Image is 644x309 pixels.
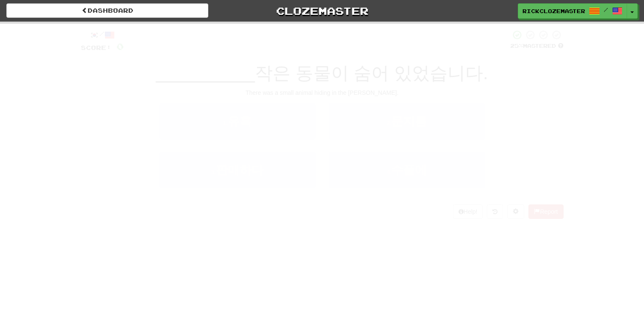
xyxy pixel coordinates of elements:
button: Round history (alt+y) [487,204,503,219]
span: 0 [201,22,208,33]
button: 2.문지름 [329,103,485,140]
div: Mastered [510,42,564,50]
a: Clozemaster [221,3,423,18]
small: 2 . [387,120,392,127]
button: 4.수풀에 [329,152,485,188]
small: 3 . [211,168,216,175]
span: 0 [116,41,124,52]
span: 0 [356,22,363,33]
span: Score: [81,44,111,51]
button: Help! [453,204,483,219]
div: There was a small animal hiding in the [PERSON_NAME]. [81,88,564,97]
span: 유혹 [228,115,252,128]
button: Report [528,204,563,219]
button: 1.유혹 [159,103,316,140]
span: 25 % [510,42,523,49]
span: __________ [156,63,255,83]
div: / [81,30,124,40]
a: Dashboard [6,3,208,18]
small: 4 . [387,168,392,175]
span: 판매하다 [216,163,263,177]
span: / [604,7,608,13]
a: RickClozemaster / [518,3,627,19]
span: 수풀에 [391,163,427,177]
small: 1 . [223,120,228,127]
span: RickClozemaster [522,7,585,15]
span: 문지름 [391,115,427,128]
button: 3.판매하다 [159,152,316,188]
span: 작은 동물이 숨어 있었습니다. [255,63,488,83]
span: 10 [486,22,501,33]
